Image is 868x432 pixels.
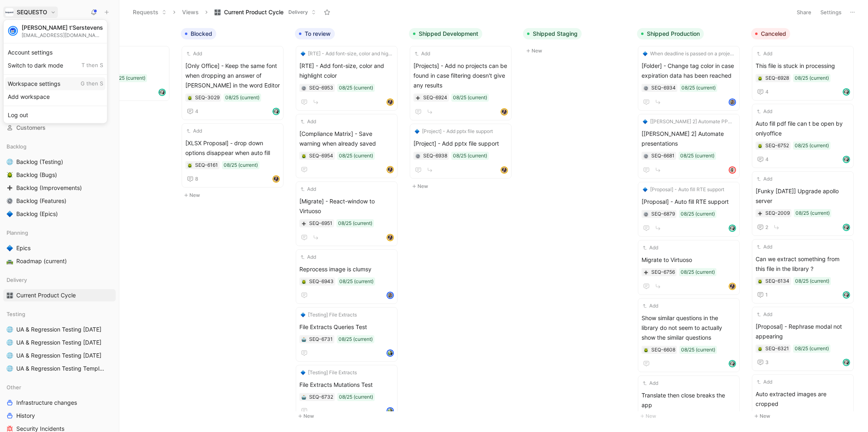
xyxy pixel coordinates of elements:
[5,46,105,59] div: Account settings
[81,61,103,69] span: T then S
[5,59,105,72] div: Switch to dark mode
[9,27,17,35] img: avatar
[22,32,103,38] div: [EMAIL_ADDRESS][DOMAIN_NAME]
[5,77,105,90] div: Workspace settings
[5,108,105,121] div: Log out
[5,90,105,103] div: Add workspace
[3,20,108,124] div: SEQUESTOSEQUESTO
[22,24,103,31] div: [PERSON_NAME] t'Serstevens
[81,80,103,87] span: G then S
